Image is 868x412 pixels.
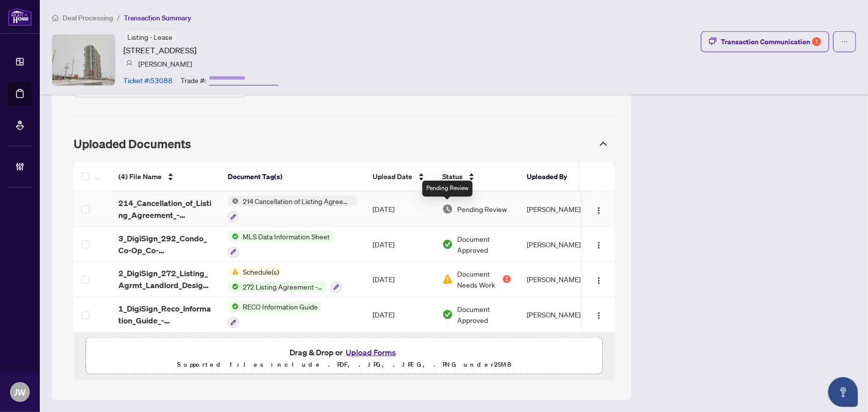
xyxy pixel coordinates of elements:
th: Status [434,163,519,192]
p: Supported files include .PDF, .JPG, .JPEG, .PNG under 25 MB [94,359,594,371]
span: 1_DigiSign_Reco_Information_Guide_-_RECO_Forms.pdf [118,303,212,326]
button: Status IconMLS Data Information Sheet [228,231,334,258]
span: Document Approved [457,233,511,255]
img: IMG-E12391443_1.jpg [52,35,115,86]
td: [PERSON_NAME] [519,297,593,332]
li: / [117,12,120,23]
td: [PERSON_NAME] [519,262,593,298]
div: Pending Review [422,181,473,197]
img: Document Status [442,274,453,285]
button: Status IconSchedule(s)Status Icon272 Listing Agreement - Landlord Designated Representation Agree... [228,266,342,293]
img: Status Icon [228,301,239,312]
span: Drag & Drop or [289,346,399,359]
img: Logo [595,206,603,214]
button: Open asap [828,377,858,407]
span: JW [14,385,26,399]
span: Upload Date [373,171,412,182]
span: RECO Information Guide [239,301,322,312]
article: [STREET_ADDRESS] [123,44,196,56]
th: Upload Date [365,163,434,192]
img: svg%3e [126,60,133,67]
button: Logo [591,271,607,287]
img: Document Status [442,239,453,250]
img: Logo [595,241,603,249]
span: Transaction Summary [124,13,191,22]
div: Transaction Communication [721,34,821,50]
div: 1 [503,275,511,283]
article: [PERSON_NAME] [138,58,192,69]
span: Schedule(s) [239,266,283,277]
img: logo [8,7,32,26]
th: (4) File Name [110,163,220,192]
td: [PERSON_NAME] [519,192,593,227]
span: ellipsis [841,38,848,45]
button: Logo [591,201,607,217]
td: [PERSON_NAME] [519,227,593,262]
img: Status Icon [228,266,239,277]
button: Status Icon214 Cancellation of Listing Agreement - Authority to Offer for Lease [228,196,357,222]
img: Status Icon [228,231,239,242]
img: Document Status [442,204,453,214]
img: Logo [595,277,603,285]
span: Listing - Lease [127,32,173,41]
article: Ticket #: 53088 [123,75,173,86]
span: 272 Listing Agreement - Landlord Designated Representation Agreement Authority to Offer for Lease [239,281,327,292]
button: Logo [591,307,607,322]
span: 214_Cancellation_of_Listing_Agreement_-_Authority_to_Offer_for_Lease_A__-_PropTx-[PERSON_NAME].pdf [118,197,212,221]
td: [DATE] [365,227,434,262]
td: [DATE] [365,297,434,332]
img: Logo [595,311,603,319]
span: Deal Processing [63,13,113,22]
span: home [52,14,59,21]
img: Status Icon [228,196,239,206]
span: Pending Review [457,204,507,214]
span: 2_DigiSign_272_Listing_Agrmt_Landlord_Designated_Rep_Agrmt_Auth_to_Offer_for_Lease_-_PropTx-[PERS... [118,267,212,291]
td: [DATE] [365,192,434,227]
td: [DATE] [365,262,434,298]
div: Uploaded Documents [66,131,617,157]
th: Document Tag(s) [220,163,365,192]
span: Uploaded Documents [74,136,191,151]
button: Transaction Communication1 [701,31,829,52]
span: MLS Data Information Sheet [239,231,334,242]
span: Drag & Drop orUpload FormsSupported files include .PDF, .JPG, .JPEG, .PNG under25MB [86,338,602,379]
div: 1 [812,37,821,46]
span: Document Approved [457,304,511,325]
span: (4) File Name [118,171,162,182]
button: Upload Forms [343,346,399,359]
button: Status IconRECO Information Guide [228,301,322,328]
img: Status Icon [228,281,239,292]
article: Trade #: [181,75,206,86]
span: Document Needs Work [457,268,501,290]
span: 214 Cancellation of Listing Agreement - Authority to Offer for Lease [239,196,357,206]
span: Status [442,171,463,182]
th: Uploaded By [519,163,593,192]
span: 3_DigiSign_292_Condo_Co-Op_Co-Ownership_Time_Share_-_Lease_Sub-Lease_MLS_Data_Information_Form_-_... [118,232,212,256]
img: Document Status [442,309,453,320]
button: Logo [591,236,607,252]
